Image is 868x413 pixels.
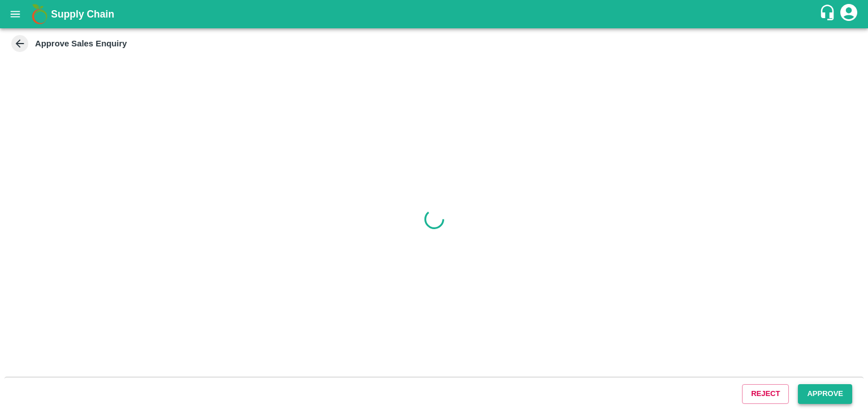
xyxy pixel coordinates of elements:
button: Approve [798,384,852,404]
button: Reject [742,384,789,404]
div: account of current user [839,2,859,26]
strong: Approve Sales Enquiry [35,39,127,48]
button: open drawer [2,1,28,27]
b: Supply Chain [51,8,114,20]
img: logo [28,3,51,25]
a: Supply Chain [51,6,819,22]
div: customer-support [819,4,839,24]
